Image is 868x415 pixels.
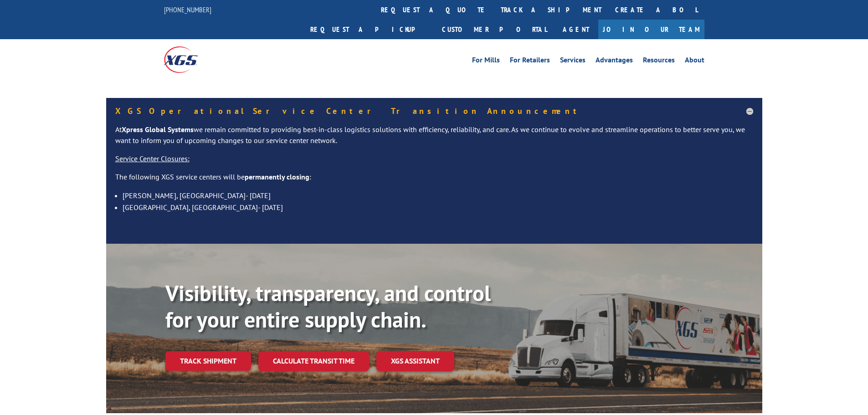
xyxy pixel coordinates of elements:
[165,279,491,333] b: Visibility, transparency, and control for your entire supply chain.
[123,190,753,201] li: [PERSON_NAME], [GEOGRAPHIC_DATA]- [DATE]
[258,351,369,371] a: Calculate transit time
[643,56,675,67] a: Resources
[303,20,435,39] a: Request a pickup
[115,107,753,115] h5: XGS Operational Service Center Transition Announcement
[245,172,309,181] strong: permanently closing
[115,154,190,163] u: Service Center Closures:
[598,20,704,39] a: Join Our Team
[685,56,704,67] a: About
[165,351,251,370] a: Track shipment
[164,5,211,14] a: [PHONE_NUMBER]
[376,351,454,371] a: XGS ASSISTANT
[115,172,753,190] p: The following XGS service centers will be :
[510,56,550,67] a: For Retailers
[115,124,753,154] p: At we remain committed to providing best-in-class logistics solutions with efficiency, reliabilit...
[435,20,554,39] a: Customer Portal
[122,125,194,134] strong: Xpress Global Systems
[560,56,586,67] a: Services
[123,201,753,213] li: [GEOGRAPHIC_DATA], [GEOGRAPHIC_DATA]- [DATE]
[472,56,500,67] a: For Mills
[554,20,598,39] a: Agent
[596,56,633,67] a: Advantages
